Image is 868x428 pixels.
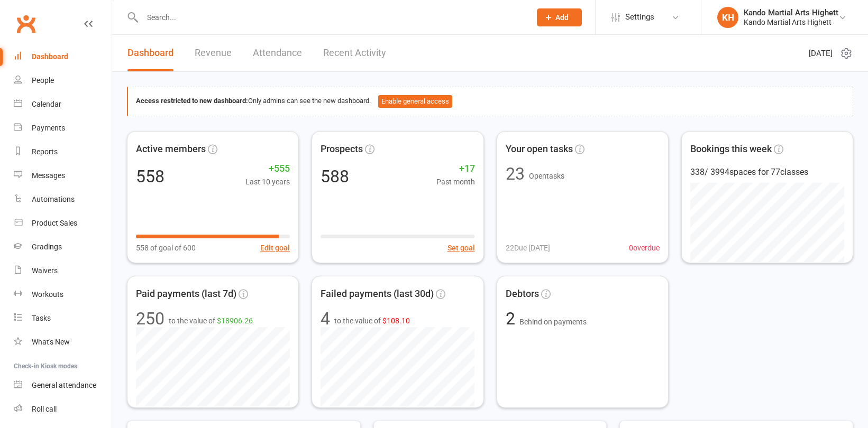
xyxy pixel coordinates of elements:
div: 4 [321,310,330,327]
div: Roll call [32,405,57,413]
div: Automations [32,195,75,203]
div: 23 [506,165,525,182]
span: Your open tasks [506,142,573,157]
a: Tasks [14,306,112,330]
div: What's New [32,338,70,346]
div: Reports [32,147,58,156]
a: Reports [14,140,112,164]
span: $108.10 [382,317,410,325]
div: Payments [32,124,65,132]
input: Search... [139,10,523,25]
button: Edit goal [260,242,290,254]
span: 0 overdue [629,242,660,254]
span: +555 [245,161,290,176]
a: Payments [14,116,112,140]
a: Revenue [195,35,232,71]
a: People [14,69,112,92]
div: Gradings [32,243,62,251]
a: Product Sales [14,211,112,235]
span: Last 10 years [245,176,290,188]
span: Open tasks [529,172,564,180]
span: $18906.26 [217,317,253,325]
span: Prospects [321,142,363,157]
span: to the value of [334,315,410,327]
button: Enable general access [378,95,452,108]
span: Debtors [506,286,539,302]
a: Waivers [14,259,112,283]
div: Workouts [32,290,63,299]
span: 22 Due [DATE] [506,242,550,254]
button: Add [537,8,582,26]
button: Set goal [447,242,475,254]
a: Attendance [253,35,302,71]
div: 558 [136,168,165,185]
strong: Access restricted to new dashboard: [136,97,248,105]
div: Kando Martial Arts Highett [744,17,838,27]
div: 250 [136,310,165,327]
span: 2 [506,309,519,329]
span: Failed payments (last 30d) [321,286,434,302]
a: General attendance kiosk mode [14,374,112,397]
div: Product Sales [32,219,77,227]
span: to the value of [169,315,253,327]
div: 338 / 3994 spaces for 77 classes [690,165,844,179]
div: Dashboard [32,52,68,61]
div: Tasks [32,314,51,322]
div: Messages [32,171,65,180]
span: +17 [436,161,475,176]
div: People [32,76,54,85]
span: Past month [436,176,475,188]
span: Active members [136,142,206,157]
a: Clubworx [13,11,39,37]
a: Gradings [14,235,112,259]
div: Calendar [32,100,61,108]
a: Automations [14,188,112,211]
span: Add [555,13,569,22]
span: Settings [625,5,654,29]
a: Dashboard [14,45,112,69]
span: Behind on payments [519,318,587,326]
a: Messages [14,164,112,188]
div: Waivers [32,266,58,275]
div: 588 [321,168,349,185]
a: Recent Activity [323,35,386,71]
a: Dashboard [127,35,173,71]
span: [DATE] [809,47,833,60]
div: Only admins can see the new dashboard. [136,95,845,108]
span: Paid payments (last 7d) [136,286,236,302]
a: What's New [14,330,112,354]
span: 558 of goal of 600 [136,242,196,254]
div: Kando Martial Arts Highett [744,8,838,17]
div: KH [717,7,738,28]
a: Workouts [14,283,112,306]
div: General attendance [32,381,96,389]
a: Calendar [14,92,112,116]
a: Roll call [14,397,112,421]
span: Bookings this week [690,142,772,157]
